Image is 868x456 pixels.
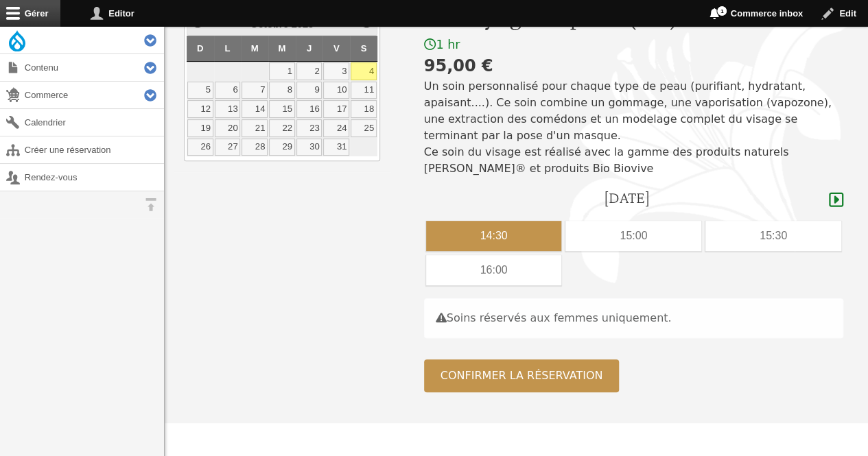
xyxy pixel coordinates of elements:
[333,43,340,53] span: Vendredi
[716,5,727,16] span: 1
[296,139,322,156] a: 30
[424,53,843,78] div: 95,00 €
[187,82,213,99] a: 5
[296,119,322,137] a: 23
[242,82,268,99] a: 7
[296,62,322,80] a: 2
[323,100,349,118] a: 17
[296,100,322,118] a: 16
[323,139,349,156] a: 31
[187,139,213,156] a: 26
[215,139,241,156] a: 27
[424,37,843,53] div: 1 hr
[242,119,268,137] a: 21
[307,43,312,53] span: Jeudi
[269,100,295,118] a: 15
[323,82,349,99] a: 10
[426,221,562,251] div: 14:30
[215,119,241,137] a: 20
[296,82,322,99] a: 9
[351,119,377,137] a: 25
[565,221,701,251] div: 15:00
[269,119,295,137] a: 22
[187,100,213,118] a: 12
[351,100,377,118] a: 18
[361,43,367,53] span: Samedi
[242,100,268,118] a: 14
[705,221,841,251] div: 15:30
[269,62,295,80] a: 1
[224,43,230,53] span: Lundi
[187,119,213,137] a: 19
[424,298,843,338] div: Soins réservés aux femmes uniquement.
[278,43,285,53] span: Mercredi
[242,139,268,156] a: 28
[215,82,241,99] a: 6
[215,100,241,118] a: 13
[351,62,377,80] a: 4
[251,43,259,53] span: Mardi
[424,78,843,177] p: Un soin personnalisé pour chaque type de peau (purifiant, hydratant, apaisant....). Ce soin combi...
[323,62,349,80] a: 3
[603,188,649,208] h4: [DATE]
[137,191,164,218] button: Orientation horizontale
[269,82,295,99] a: 8
[424,359,620,392] button: Confirmer la réservation
[426,255,562,285] div: 16:00
[197,43,204,53] span: Dimanche
[269,139,295,156] a: 29
[323,119,349,137] a: 24
[351,82,377,99] a: 11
